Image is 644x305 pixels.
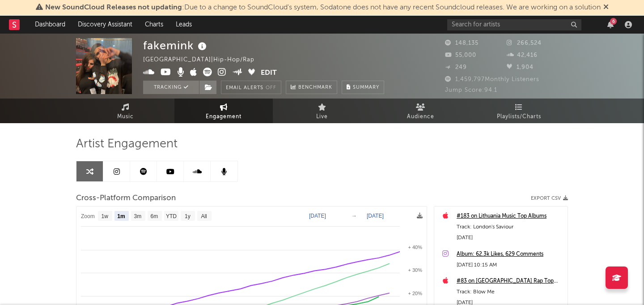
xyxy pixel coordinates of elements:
[445,64,467,70] span: 249
[457,249,563,260] a: Album: 62.3k Likes, 629 Comments
[445,52,476,58] span: 55,000
[286,81,337,94] a: Benchmark
[316,112,328,122] span: Live
[457,232,563,243] div: [DATE]
[45,4,601,11] span: : Due to a change to SoundCloud's system, Sodatone does not have any recent Soundcloud releases. ...
[201,213,207,219] text: All
[174,99,273,123] a: Engagement
[117,112,134,122] span: Music
[607,21,614,28] button: 6
[221,81,281,94] button: Email AlertsOff
[408,291,423,296] text: + 20%
[445,87,497,93] span: Jump Score: 94.1
[117,213,125,219] text: 1m
[408,245,423,250] text: + 40%
[206,112,241,122] span: Engagement
[76,139,178,150] span: Artist Engagement
[261,68,277,79] button: Edit
[447,19,581,30] input: Search for artists
[309,213,326,219] text: [DATE]
[367,213,384,219] text: [DATE]
[352,213,357,219] text: →
[610,18,617,25] div: 6
[407,112,434,122] span: Audience
[445,40,479,46] span: 148,135
[457,211,563,222] a: #183 on Lithuania Music Top Albums
[273,99,371,123] a: Live
[353,85,379,90] span: Summary
[139,16,169,34] a: Charts
[76,99,174,123] a: Music
[143,55,265,65] div: [GEOGRAPHIC_DATA] | Hip-Hop/Rap
[408,267,423,273] text: + 30%
[185,213,191,219] text: 1y
[371,99,470,123] a: Audience
[470,99,568,123] a: Playlists/Charts
[169,16,198,34] a: Leads
[143,38,209,53] div: fakemink
[457,287,563,297] div: Track: Blow Me
[166,213,177,219] text: YTD
[72,16,139,34] a: Discovery Assistant
[531,196,568,201] button: Export CSV
[445,77,539,82] span: 1,459,797 Monthly Listeners
[507,64,534,70] span: 1,904
[134,213,142,219] text: 3m
[76,193,176,204] span: Cross-Platform Comparison
[151,213,158,219] text: 6m
[298,82,332,93] span: Benchmark
[102,213,109,219] text: 1w
[507,52,538,58] span: 42,416
[29,16,72,34] a: Dashboard
[457,222,563,232] div: Track: London's Saviour
[143,81,199,94] button: Tracking
[603,4,609,11] span: Dismiss
[457,276,563,287] a: #83 on [GEOGRAPHIC_DATA] Rap Top 200
[497,112,541,122] span: Playlists/Charts
[81,213,95,219] text: Zoom
[45,4,182,11] span: New SoundCloud Releases not updating
[507,40,542,46] span: 266,524
[342,81,384,94] button: Summary
[266,86,276,90] em: Off
[457,260,563,271] div: [DATE] 10:15 AM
